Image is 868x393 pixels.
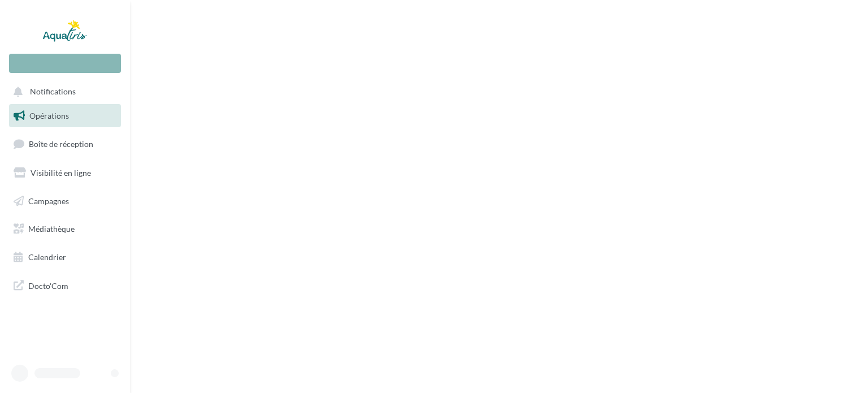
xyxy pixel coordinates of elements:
[28,224,75,234] span: Médiathèque
[9,54,121,73] div: Nouvelle campagne
[31,168,91,178] span: Visibilité en ligne
[7,104,123,128] a: Opérations
[7,189,123,213] a: Campagnes
[7,217,123,241] a: Médiathèque
[28,196,69,205] span: Campagnes
[29,111,69,120] span: Opérations
[28,278,68,293] span: Docto'Com
[29,139,93,149] span: Boîte de réception
[7,132,123,156] a: Boîte de réception
[30,87,76,97] span: Notifications
[28,252,66,262] span: Calendrier
[7,245,123,269] a: Calendrier
[7,274,123,297] a: Docto'Com
[7,161,123,185] a: Visibilité en ligne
